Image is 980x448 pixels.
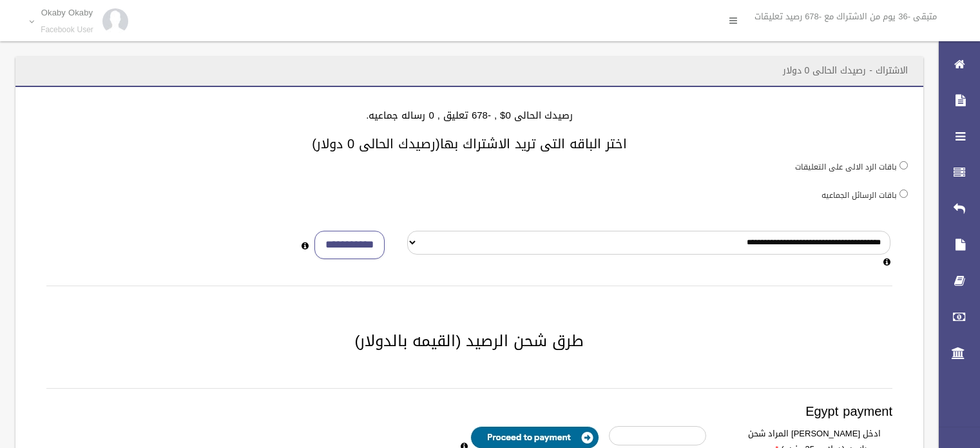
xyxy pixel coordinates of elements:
h3: Egypt payment [46,404,892,418]
small: Facebook User [41,25,93,35]
h3: اختر الباقه التى تريد الاشتراك بها(رصيدك الحالى 0 دولار) [31,137,908,151]
h2: طرق شحن الرصيد (القيمه بالدولار) [31,333,908,349]
label: باقات الرسائل الجماعيه [821,188,897,202]
header: الاشتراك - رصيدك الحالى 0 دولار [767,58,923,83]
img: 84628273_176159830277856_972693363922829312_n.jpg [102,8,128,34]
h4: رصيدك الحالى 0$ , -678 تعليق , 0 رساله جماعيه. [31,110,908,121]
label: باقات الرد الالى على التعليقات [795,160,897,174]
p: Okaby Okaby [41,8,93,17]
